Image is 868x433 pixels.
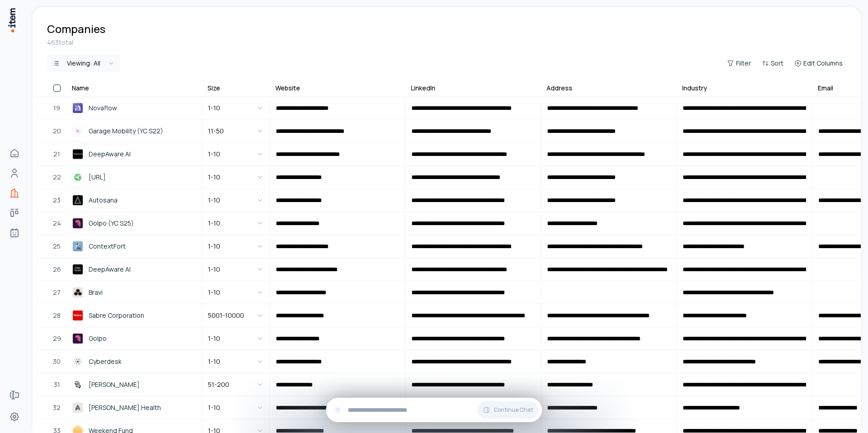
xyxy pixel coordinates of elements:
[67,143,201,165] a: DeepAware AIDeepAware AI
[72,218,83,229] img: Golpo (YC S25)
[53,403,61,413] span: 32
[5,204,24,222] a: Deals
[89,103,117,113] span: Novaflow
[53,241,61,251] span: 25
[67,235,201,257] a: ContextFortContextFort
[72,333,83,344] img: Golpo
[89,380,140,390] span: [PERSON_NAME]
[89,311,144,320] span: Sabre Corporation
[67,328,201,349] a: GolpoGolpo
[89,334,107,344] span: Golpo
[67,120,201,142] a: Garage Mobility (YC S22)Garage Mobility (YC S22)
[771,59,783,68] span: Sort
[803,59,843,68] span: Edit Columns
[791,57,846,70] button: Edit Columns
[5,408,24,426] a: Settings
[5,184,24,202] a: Companies
[72,149,83,160] img: DeepAware AI
[5,164,24,182] a: People
[53,149,60,159] span: 21
[5,224,24,242] a: Agents
[494,406,533,414] span: Continue Chat
[477,401,538,419] button: Continue Chat
[89,287,103,297] span: Bravi
[53,172,61,182] span: 22
[53,126,61,136] span: 20
[53,264,61,274] span: 26
[818,84,833,93] div: Email
[72,241,83,252] img: ContextFort
[758,57,787,70] button: Sort
[72,264,83,275] img: DeepAware AI
[275,84,300,93] div: Website
[5,386,24,404] a: Forms
[5,144,24,162] a: Home
[89,195,118,205] span: Autosana
[53,287,61,297] span: 27
[89,241,126,251] span: ContextFort
[67,374,201,395] a: Manus AI[PERSON_NAME]
[89,403,161,413] span: [PERSON_NAME] Health
[72,379,83,390] img: Manus AI
[72,195,83,206] img: Autosana
[89,357,122,367] span: Cyberdesk
[89,264,131,274] span: DeepAware AI
[54,380,60,390] span: 31
[72,103,83,113] img: Novaflow
[67,166,201,188] a: Phases.ai[URL]
[67,97,201,119] a: NovaflowNovaflow
[89,172,106,182] span: [URL]
[53,218,61,228] span: 24
[547,84,572,93] div: Address
[72,84,89,93] div: Name
[411,84,435,93] div: LinkedIn
[67,212,201,234] a: Golpo (YC S25)Golpo (YC S25)
[47,22,105,36] h1: Companies
[47,38,846,47] div: 463 total
[67,189,201,211] a: AutosanaAutosana
[682,84,707,93] div: Industry
[53,357,61,367] span: 30
[53,103,60,113] span: 19
[89,126,163,136] span: Garage Mobility (YC S22)
[67,59,100,68] div: Viewing:
[67,282,201,303] a: BraviBravi
[723,57,755,70] button: Filter
[53,311,61,320] span: 28
[72,172,83,183] img: Phases.ai
[89,149,131,159] span: DeepAware AI
[736,59,751,68] span: Filter
[7,7,16,33] img: Item Brain Logo
[72,287,83,298] img: Bravi
[72,402,83,413] img: Avelis Health
[89,218,134,228] span: Golpo (YC S25)
[53,195,61,205] span: 23
[326,398,542,422] div: Continue Chat
[72,126,83,136] img: Garage Mobility (YC S22)
[208,84,220,93] div: Size
[72,310,83,321] img: Sabre Corporation
[72,356,83,367] img: Cyberdesk
[67,259,201,280] a: DeepAware AIDeepAware AI
[67,397,201,419] a: Avelis Health[PERSON_NAME] Health
[53,334,61,344] span: 29
[67,351,201,372] a: CyberdeskCyberdesk
[67,305,201,326] a: Sabre CorporationSabre Corporation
